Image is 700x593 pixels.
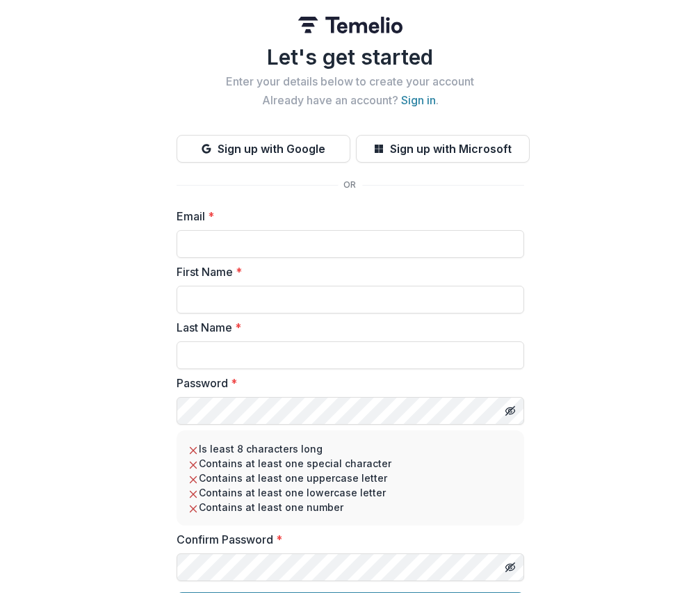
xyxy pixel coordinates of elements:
button: Toggle password visibility [499,556,521,578]
label: Password [177,375,516,391]
h2: Already have an account? . [177,94,524,107]
li: Is least 8 characters long [188,441,513,456]
li: Contains at least one number [188,500,513,514]
li: Contains at least one special character [188,456,513,471]
label: Last Name [177,319,516,336]
li: Contains at least one lowercase letter [188,485,513,500]
label: First Name [177,263,516,280]
label: Email [177,208,516,225]
label: Confirm Password [177,531,516,548]
h2: Enter your details below to create your account [177,75,524,88]
h1: Let's get started [177,44,524,70]
button: Sign up with Microsoft [356,135,530,163]
button: Toggle password visibility [499,400,521,422]
img: Temelio [298,17,402,33]
a: Sign in [401,93,436,107]
button: Sign up with Google [177,135,350,163]
li: Contains at least one uppercase letter [188,471,513,485]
